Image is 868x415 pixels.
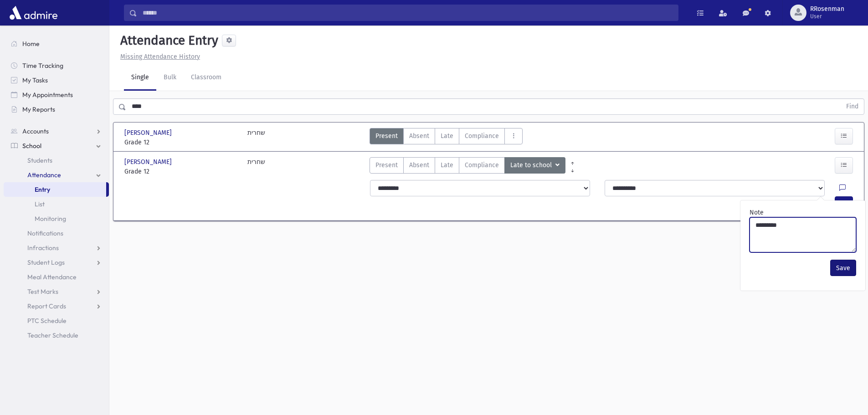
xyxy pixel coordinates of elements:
span: PTC Schedule [27,317,67,325]
span: Late [441,160,453,170]
a: Entry [4,182,106,197]
button: Late to school [504,157,565,174]
span: Notifications [27,229,63,237]
a: Monitoring [4,211,109,226]
span: Absent [409,131,429,141]
a: Missing Attendance History [117,53,200,61]
a: Students [4,153,109,168]
a: Attendance [4,168,109,182]
span: Time Tracking [22,61,63,70]
span: Compliance [465,160,499,170]
div: שחרית [247,128,265,147]
span: My Reports [22,105,55,113]
span: Report Cards [27,302,66,310]
a: Student Logs [4,255,109,270]
span: RRosenman [810,5,844,13]
a: Meal Attendance [4,270,109,284]
span: [PERSON_NAME] [124,157,174,167]
img: AdmirePro [7,4,60,22]
a: Report Cards [4,299,109,313]
div: AttTypes [370,128,523,147]
div: AttTypes [370,157,565,176]
a: My Tasks [4,73,109,87]
h5: Attendance Entry [117,33,218,48]
span: My Tasks [22,76,48,84]
span: Absent [409,160,429,170]
a: Infractions [4,241,109,255]
span: My Appointments [22,91,73,99]
span: Teacher Schedule [27,331,78,339]
span: Present [375,160,398,170]
span: Students [27,156,52,164]
span: Home [22,40,40,48]
span: Meal Attendance [27,273,77,281]
a: Classroom [184,65,229,91]
span: Infractions [27,244,59,252]
div: שחרית [247,157,265,176]
a: List [4,197,109,211]
span: School [22,142,41,150]
a: Single [124,65,156,91]
span: List [35,200,45,208]
a: My Reports [4,102,109,117]
label: Note [750,208,764,217]
span: Monitoring [35,215,66,223]
span: Present [375,131,398,141]
a: Accounts [4,124,109,138]
input: Search [137,5,678,21]
span: Late to school [510,160,554,170]
span: [PERSON_NAME] [124,128,174,138]
a: Notifications [4,226,109,241]
span: Grade 12 [124,138,238,147]
a: School [4,138,109,153]
button: Find [841,99,864,114]
a: Home [4,36,109,51]
button: Save [830,260,856,276]
span: Grade 12 [124,167,238,176]
span: Compliance [465,131,499,141]
a: My Appointments [4,87,109,102]
span: Accounts [22,127,49,135]
a: Bulk [156,65,184,91]
u: Missing Attendance History [120,53,200,61]
a: PTC Schedule [4,313,109,328]
span: User [810,13,844,20]
span: Student Logs [27,258,65,266]
a: Test Marks [4,284,109,299]
span: Late [441,131,453,141]
a: Teacher Schedule [4,328,109,343]
a: Time Tracking [4,58,109,73]
span: Attendance [27,171,61,179]
span: Test Marks [27,287,58,296]
span: Entry [35,185,50,194]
